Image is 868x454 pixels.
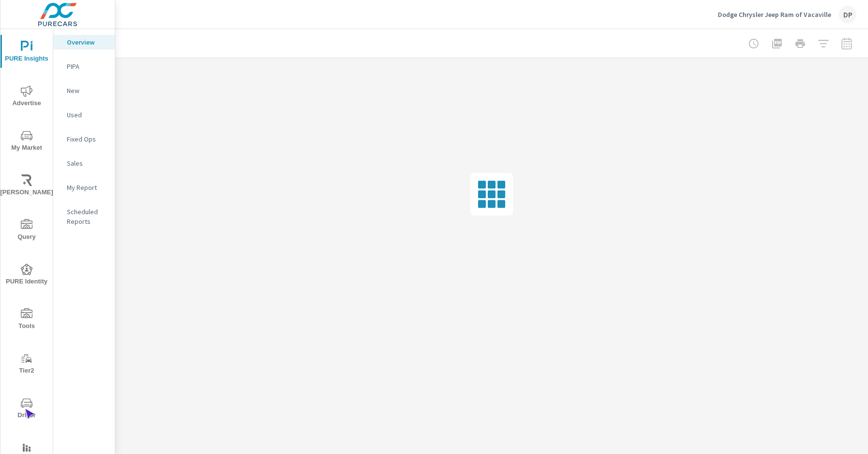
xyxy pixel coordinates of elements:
[3,353,50,376] span: Tier2
[53,59,115,74] div: PIPA
[53,180,115,195] div: My Report
[53,83,115,98] div: New
[3,264,50,287] span: PURE Identity
[3,174,50,198] span: [PERSON_NAME]
[839,6,856,23] div: DP
[67,207,107,226] p: Scheduled Reports
[3,219,50,243] span: Query
[3,308,50,332] span: Tools
[53,108,115,122] div: Used
[53,35,115,49] div: Overview
[3,85,50,109] span: Advertise
[67,62,107,71] p: PIPA
[718,10,831,19] p: Dodge Chrysler Jeep Ram of Vacaville
[67,110,107,120] p: Used
[3,397,50,421] span: Driver
[67,37,107,47] p: Overview
[67,134,107,144] p: Fixed Ops
[3,130,50,154] span: My Market
[53,132,115,146] div: Fixed Ops
[67,158,107,168] p: Sales
[67,86,107,95] p: New
[3,41,50,64] span: PURE Insights
[67,183,107,192] p: My Report
[53,156,115,171] div: Sales
[53,204,115,229] div: Scheduled Reports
